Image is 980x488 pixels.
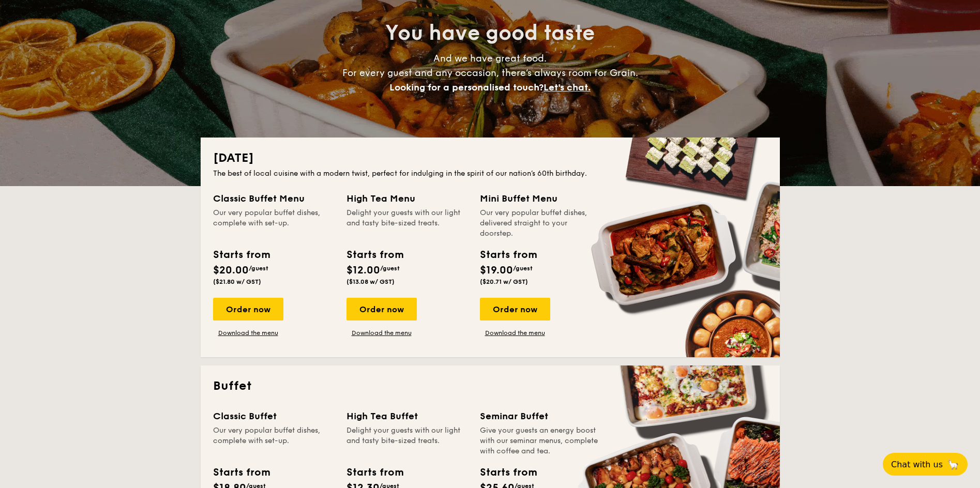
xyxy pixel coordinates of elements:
[385,21,595,45] span: You have good taste
[213,425,334,456] div: Our very popular buffet dishes, complete with set-up.
[480,247,536,263] div: Starts from
[249,265,268,272] span: /guest
[480,298,550,321] div: Order now
[891,460,943,469] span: Chat with us
[480,465,536,480] div: Starts from
[480,425,601,456] div: Give your guests an energy boost with our seminar menus, complete with coffee and tea.
[213,298,283,321] div: Order now
[480,191,601,206] div: Mini Buffet Menu
[346,278,395,285] span: ($13.08 w/ GST)
[480,329,550,337] a: Download the menu
[544,82,591,93] span: Let's chat.
[346,298,417,321] div: Order now
[213,264,249,277] span: $20.00
[346,329,417,337] a: Download the menu
[480,409,601,423] div: Seminar Buffet
[213,465,269,480] div: Starts from
[480,278,528,285] span: ($20.71 w/ GST)
[346,191,468,206] div: High Tea Menu
[513,265,533,272] span: /guest
[213,169,767,179] div: The best of local cuisine with a modern twist, perfect for indulging in the spirit of our nation’...
[213,208,334,239] div: Our very popular buffet dishes, complete with set-up.
[346,409,468,423] div: High Tea Buffet
[883,453,968,476] button: Chat with us🦙
[213,247,269,263] div: Starts from
[346,264,380,277] span: $12.00
[346,247,403,263] div: Starts from
[342,53,638,93] span: And we have great food. For every guest and any occasion, there’s always room for Grain.
[213,329,283,337] a: Download the menu
[480,264,513,277] span: $19.00
[380,265,400,272] span: /guest
[213,409,334,423] div: Classic Buffet
[346,425,468,456] div: Delight your guests with our light and tasty bite-sized treats.
[213,278,261,285] span: ($21.80 w/ GST)
[213,378,767,394] h2: Buffet
[389,82,544,93] span: Looking for a personalised touch?
[947,459,959,470] span: 🦙
[213,150,767,166] h2: [DATE]
[480,208,601,239] div: Our very popular buffet dishes, delivered straight to your doorstep.
[346,208,468,239] div: Delight your guests with our light and tasty bite-sized treats.
[213,191,334,206] div: Classic Buffet Menu
[346,465,403,480] div: Starts from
